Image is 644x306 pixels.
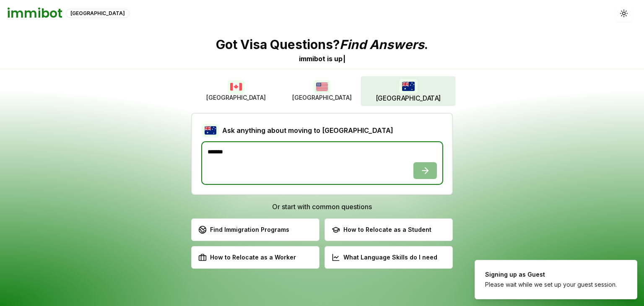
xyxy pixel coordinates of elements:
[485,280,617,289] div: Please wait while we set up your guest session.
[66,9,130,18] div: [GEOGRAPHIC_DATA]
[216,37,428,52] p: Got Visa Questions? .
[332,226,431,234] div: How to Relocate as a Student
[325,218,453,241] button: How to Relocate as a Student
[202,124,219,137] img: Australia flag
[485,270,617,279] div: Signing up as Guest
[334,54,343,63] span: u p
[198,226,289,234] div: Find Immigration Programs
[228,80,244,93] img: Canada flag
[198,253,296,262] div: How to Relocate as a Worker
[325,246,453,269] button: What Language Skills do I need
[206,93,266,102] span: [GEOGRAPHIC_DATA]
[222,125,393,135] h2: Ask anything about moving to [GEOGRAPHIC_DATA]
[340,37,424,52] span: Find Answers
[191,246,319,269] button: How to Relocate as a Worker
[399,79,417,93] img: Australia flag
[314,80,330,93] img: USA flag
[299,54,332,64] div: immibot is
[375,94,441,103] span: [GEOGRAPHIC_DATA]
[332,253,437,262] div: What Language Skills do I need
[191,218,319,241] button: Find Immigration Programs
[292,93,352,102] span: [GEOGRAPHIC_DATA]
[191,202,453,212] h3: Or start with common questions
[343,54,345,63] span: |
[7,6,62,21] h1: immibot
